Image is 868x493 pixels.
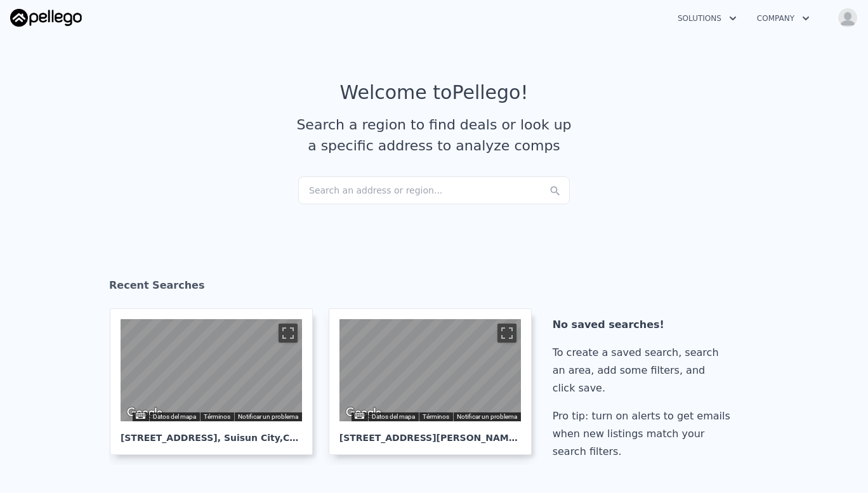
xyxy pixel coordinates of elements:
div: [STREET_ADDRESS] , Suisun City [121,421,302,444]
button: Datos del mapa [372,412,415,421]
a: Notificar un problema [457,413,517,420]
div: Recent Searches [109,268,759,308]
div: To create a saved search, search an area, add some filters, and click save. [553,344,735,397]
a: Mapa [STREET_ADDRESS][PERSON_NAME], Napa [329,308,542,455]
div: Search an address or region... [298,176,570,204]
img: Pellego [10,9,82,27]
img: Google [343,405,385,421]
img: avatar [838,8,858,28]
a: Términos (se abre en una nueva pestaña) [423,413,449,420]
div: Mapa [121,319,302,421]
button: Combinaciones de teclas [355,413,364,419]
a: Mapa [STREET_ADDRESS], Suisun City,CA 94585 [110,308,323,455]
a: Abre esta zona en Google Maps (se abre en una nueva ventana) [343,405,385,421]
div: [STREET_ADDRESS][PERSON_NAME] , Napa [339,421,521,444]
div: Welcome to Pellego ! [340,81,529,104]
a: Términos (se abre en una nueva pestaña) [204,413,230,420]
button: Solutions [667,7,747,30]
button: Cambiar a la vista en pantalla completa [279,324,298,343]
div: Search a region to find deals or look up a specific address to analyze comps [292,114,576,156]
button: Company [747,7,820,30]
a: Abre esta zona en Google Maps (se abre en una nueva ventana) [124,405,166,421]
button: Combinaciones de teclas [136,413,145,419]
span: , CA 94585 [280,433,331,443]
div: Mapa [339,319,521,421]
a: Notificar un problema [238,413,298,420]
div: Street View [121,319,302,421]
div: Pro tip: turn on alerts to get emails when new listings match your search filters. [553,407,735,461]
button: Cambiar a la vista en pantalla completa [497,324,516,343]
div: No saved searches! [553,316,735,334]
div: Street View [339,319,521,421]
img: Google [124,405,166,421]
button: Datos del mapa [153,412,196,421]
